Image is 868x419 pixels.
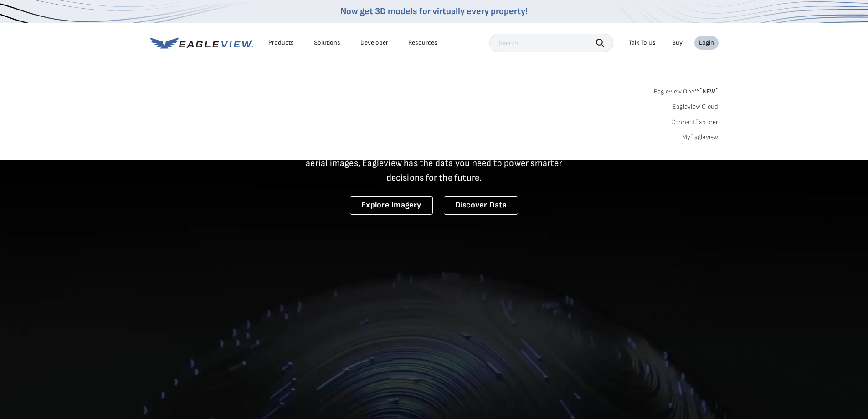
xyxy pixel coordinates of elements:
[340,6,528,17] a: Now get 3D models for virtually every property!
[408,39,437,47] div: Resources
[295,141,574,185] p: A new era starts here. Built on more than 3.5 billion high-resolution aerial images, Eagleview ha...
[699,88,718,95] span: NEW
[268,39,294,47] div: Products
[654,85,719,95] a: Eagleview One™*NEW*
[672,39,683,47] a: Buy
[489,34,613,52] input: Search
[671,118,719,126] a: ConnectExplorer
[699,39,714,47] div: Login
[360,39,388,47] a: Developer
[350,196,433,215] a: Explore Imagery
[314,39,340,47] div: Solutions
[682,133,719,141] a: MyEagleview
[673,103,719,111] a: Eagleview Cloud
[444,196,518,215] a: Discover Data
[629,39,656,47] div: Talk To Us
